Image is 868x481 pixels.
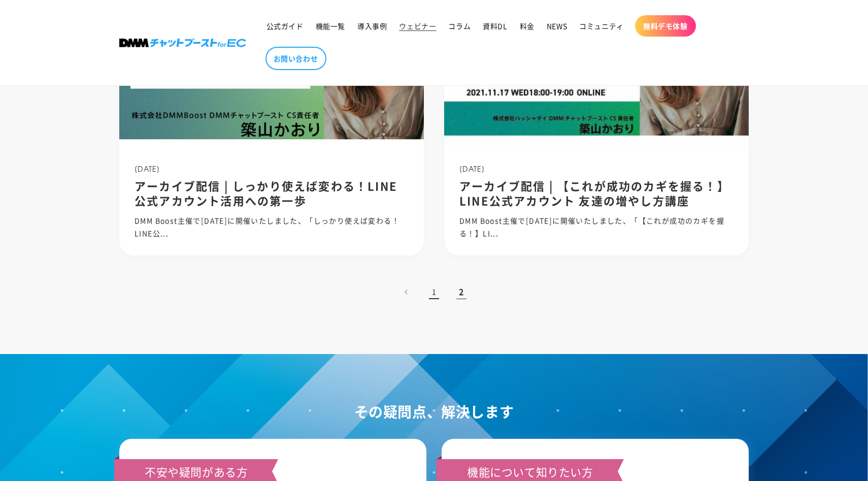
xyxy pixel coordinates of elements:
[579,21,624,30] span: コミュニティ
[643,21,688,30] span: 無料デモ体験
[483,21,507,30] span: 資料DL
[260,15,310,37] a: 公式ガイド
[316,21,345,30] span: 機能一覧
[119,400,749,424] h2: その疑問点、解決します
[541,15,573,37] a: NEWS
[520,21,535,30] span: 料金
[119,39,246,47] img: 株式会社DMM Boost
[266,21,304,30] span: 公式ガイド
[459,178,733,207] h2: アーカイブ配信 | 【これが成功のカギを握る！】LINE公式アカウント 友達の増やし方講座
[357,21,387,30] span: 導入事例
[459,164,485,174] span: [DATE]
[635,15,696,37] a: 無料デモ体験
[265,47,326,70] a: お問い合わせ
[135,178,409,207] h2: アーカイブ配信 | しっかり使えば変わる！LINE公式アカウント活用への第一歩
[393,15,442,37] a: ウェビナー
[448,21,471,30] span: コラム
[135,214,409,240] p: DMM Boost主催で[DATE]に開催いたしました、「しっかり使えば変わる！LINE公...
[547,21,567,30] span: NEWS
[395,281,418,303] a: 前のページ
[450,281,473,303] span: 2ページ
[423,281,445,303] a: 1ページ
[442,15,477,37] a: コラム
[119,281,749,303] nav: ページネーション
[310,15,351,37] a: 機能一覧
[573,15,630,37] a: コミュニティ
[477,15,513,37] a: 資料DL
[399,21,436,30] span: ウェビナー
[459,214,733,240] p: DMM Boost主催で[DATE]に開催いたしました、「【これが成功のカギを握る！】LI...
[351,15,393,37] a: 導入事例
[274,54,318,63] span: お問い合わせ
[135,164,160,174] span: [DATE]
[514,15,541,37] a: 料金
